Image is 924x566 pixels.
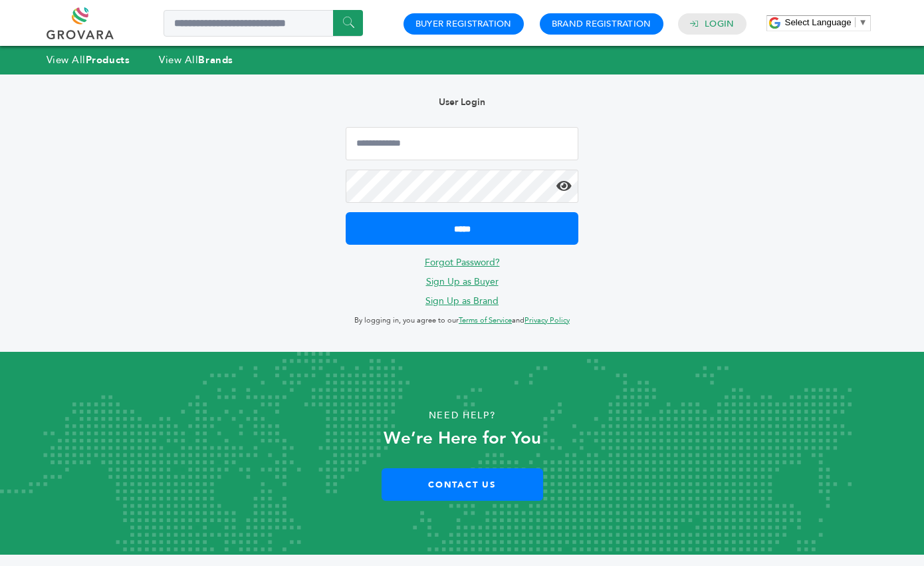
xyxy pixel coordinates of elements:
a: Contact Us [382,468,543,501]
strong: Products [86,53,130,67]
a: Buyer Registration [415,18,512,30]
span: ​ [855,17,856,27]
a: Terms of Service [459,315,512,325]
input: Password [346,170,578,203]
a: View AllBrands [159,53,233,67]
p: By logging in, you agree to our and [346,313,578,329]
b: User Login [439,96,485,108]
a: Select Language​ [785,17,867,27]
strong: We’re Here for You [384,426,541,450]
a: View AllProducts [47,53,130,67]
a: Privacy Policy [524,315,570,325]
p: Need Help? [47,406,878,426]
strong: Brands [198,53,233,67]
input: Search a product or brand... [164,10,363,37]
a: Brand Registration [552,18,651,30]
a: Sign Up as Brand [425,295,499,307]
a: Login [705,18,734,30]
span: Select Language [785,17,852,27]
input: Email Address [346,127,578,160]
a: Sign Up as Buyer [426,275,499,288]
span: ▼ [859,17,867,27]
a: Forgot Password? [425,256,500,269]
